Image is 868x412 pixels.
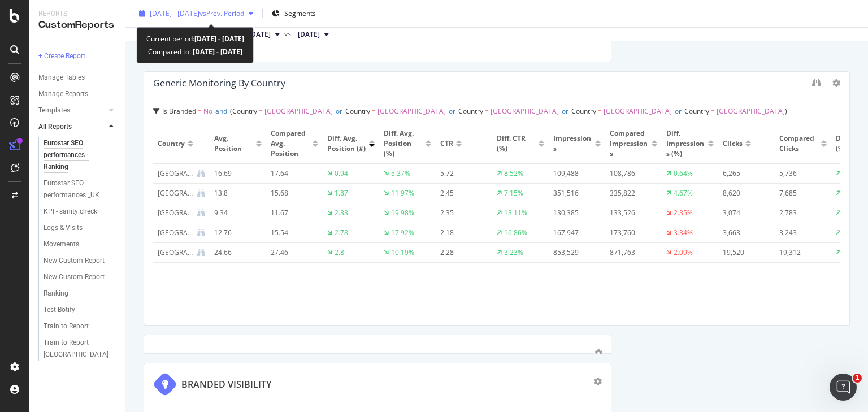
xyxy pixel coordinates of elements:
div: Train to Report [44,320,89,332]
span: Compared Impressions [610,128,649,159]
div: gear [594,349,602,357]
div: 167,947 [553,228,596,238]
div: 2.18 [440,228,483,238]
div: 351,516 [553,188,596,198]
div: 2.09% [674,248,693,258]
div: 133,526 [610,208,653,218]
span: vs Prev. Period [199,8,244,18]
div: 3.23% [504,248,523,258]
div: Logs & Visits [44,222,83,234]
span: Diff. Avg. Position (#) [327,133,366,154]
div: 24.66 [214,248,257,258]
span: Country [232,106,257,116]
span: No [203,106,212,116]
span: Compared Avg. Position [271,128,310,159]
span: 2025 Jul. 31st [249,29,271,40]
div: 2.28 [440,248,483,258]
div: 3,663 [723,228,766,238]
div: 2.78 [335,228,348,238]
span: Diff. Avg. Position (%) [384,128,423,159]
span: 2025 Jul. 21st [298,29,320,40]
div: Manage Reports [38,88,88,100]
a: New Custom Report [44,271,117,283]
div: CustomReports [38,19,116,32]
span: = [598,106,602,116]
div: + Create Report [38,50,85,62]
div: 2.33 [335,208,348,218]
div: United Kingdom [158,248,193,258]
a: Ranking [44,288,117,300]
span: [DATE] - [DATE] [150,8,199,18]
div: 19,520 [723,248,766,258]
div: 0.64% [674,168,693,179]
a: Movements [44,238,117,250]
span: [GEOGRAPHIC_DATA] [717,106,785,116]
div: 19,312 [779,248,822,258]
div: 2.35 [440,208,483,218]
b: [DATE] - [DATE] [194,34,244,44]
div: 2.8 [335,248,344,258]
span: = [198,106,202,116]
span: or [562,106,568,116]
div: 16.86% [504,228,527,238]
div: BRANDED VISIBILITY [181,378,271,391]
div: Eurostar SEO performances _UK [44,177,110,201]
div: 3,074 [723,208,766,218]
div: 2.45 [440,188,483,198]
div: gear [594,378,602,385]
div: Current period: [146,32,244,45]
div: 871,763 [610,248,653,258]
div: Templates [38,105,70,116]
span: Country [345,106,370,116]
span: and [215,106,227,116]
span: Impressions [553,133,592,154]
div: 27.46 [271,248,314,258]
a: New Custom Report [44,255,117,267]
a: + Create Report [38,50,117,62]
div: 9.34 [214,208,257,218]
span: Country [458,106,483,116]
div: 5.72 [440,168,483,179]
iframe: Intercom live chat [830,374,857,401]
div: Movements [44,238,79,250]
div: Eurostar SEO performances - Ranking [44,137,110,173]
div: 8.52% [504,168,523,179]
div: 130,385 [553,208,596,218]
span: Diff. Impressions (%) [666,128,705,159]
div: 12.76 [214,228,257,238]
div: 108,786 [610,168,653,179]
span: = [372,106,376,116]
div: binoculars [812,78,821,87]
div: All Reports [38,121,72,133]
span: vs [284,29,293,39]
span: = [711,106,715,116]
span: 1 [853,374,862,383]
div: New Custom Report [44,255,105,267]
div: 1.87 [335,188,348,198]
div: Germany [158,168,193,179]
div: 7.15% [504,188,523,198]
div: 109,488 [553,168,596,179]
a: Eurostar SEO performances - Ranking [44,137,117,173]
div: 17.92% [391,228,414,238]
div: Train to Report UK [44,337,110,361]
div: Belgium [158,208,193,218]
div: New Custom Report [44,271,105,283]
div: 6,265 [723,168,766,179]
span: [GEOGRAPHIC_DATA] [377,106,446,116]
span: Clicks [723,138,743,149]
span: or [449,106,455,116]
a: Train to Report [GEOGRAPHIC_DATA] [44,337,117,361]
span: Avg. Position [214,133,253,154]
div: 853,529 [553,248,596,258]
a: Manage Tables [38,72,117,84]
div: 11.67 [271,208,314,218]
div: 19.98% [391,208,414,218]
span: = [259,106,263,116]
a: Eurostar SEO performances _UK [44,177,117,201]
div: 173,760 [610,228,653,238]
div: 16.69 [214,168,257,179]
span: Compared Clicks [779,133,818,154]
div: Generic Monitoring by countryIs Branded = NoandCountry = [GEOGRAPHIC_DATA]orCountry = [GEOGRAPHIC... [144,71,850,326]
div: 4.67% [674,188,693,198]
